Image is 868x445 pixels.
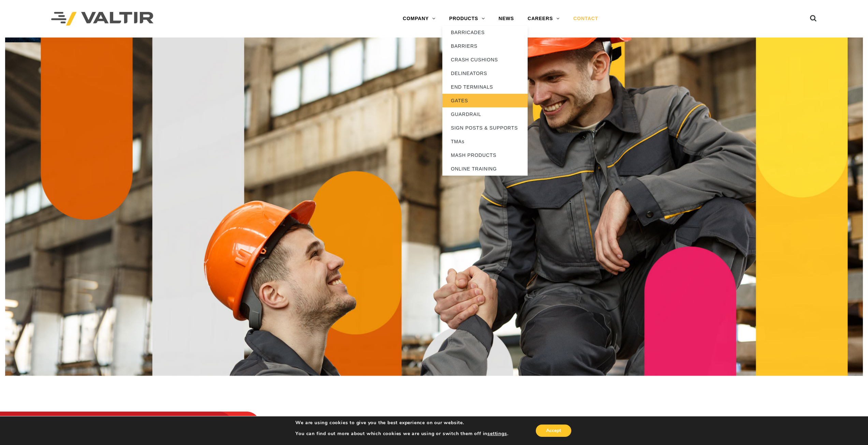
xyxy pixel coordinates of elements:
[51,12,153,26] img: Valtir
[536,425,571,437] button: Accept
[492,12,521,26] a: NEWS
[442,53,528,66] a: CRASH CUSHIONS
[442,94,528,107] a: GATES
[442,107,528,121] a: GUARDRAIL
[521,12,567,26] a: CAREERS
[567,12,605,26] a: CONTACT
[442,12,492,26] a: PRODUCTS
[442,80,528,94] a: END TERMINALS
[5,38,863,376] img: Contact_1
[442,162,528,176] a: ONLINE TRAINING
[396,12,442,26] a: COMPANY
[295,420,508,426] p: We are using cookies to give you the best experience on our website.
[442,66,528,80] a: DELINEATORS
[442,135,528,148] a: TMAs
[487,431,507,437] button: settings
[442,148,528,162] a: MASH PRODUCTS
[295,431,508,437] p: You can find out more about which cookies we are using or switch them off in .
[442,39,528,53] a: BARRIERS
[442,26,528,39] a: BARRICADES
[442,121,528,135] a: SIGN POSTS & SUPPORTS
